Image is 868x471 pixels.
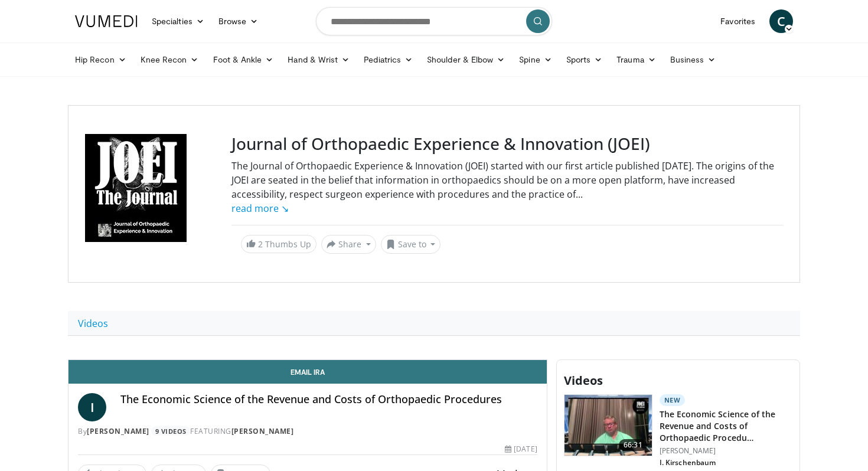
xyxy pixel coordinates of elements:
[660,408,792,444] h3: The Economic Science of the Revenue and Costs of Orthopaedic Procedu…
[231,426,294,436] a: [PERSON_NAME]
[280,48,357,71] a: Hand & Wrist
[713,9,762,33] a: Favorites
[316,7,552,35] input: Search topics, interventions
[78,426,537,437] div: By FEATURING
[87,426,149,436] a: [PERSON_NAME]
[231,134,783,154] h3: Journal of Orthopaedic Experience & Innovation (JOEI)
[120,393,537,406] h4: The Economic Science of the Revenue and Costs of Orthopaedic Procedures
[206,48,281,71] a: Foot & Ankle
[357,48,420,71] a: Pediatrics
[145,9,211,33] a: Specialties
[564,395,652,456] img: 63ae7db7-4772-4245-8474-3d0ac4781287.150x105_q85_crop-smart_upscale.jpg
[68,311,118,336] a: Videos
[769,9,793,33] a: C
[231,188,583,215] span: ...
[241,235,316,253] a: 2 Thumbs Up
[68,360,547,384] a: Email Ira
[75,15,138,27] img: VuMedi Logo
[231,159,783,215] div: The Journal of Orthopaedic Experience & Innovation (JOEI) started with our first article publishe...
[68,48,133,71] a: Hip Recon
[663,48,723,71] a: Business
[559,48,610,71] a: Sports
[505,444,537,454] div: [DATE]
[258,238,263,250] span: 2
[231,202,289,215] a: read more ↘
[660,446,792,456] p: [PERSON_NAME]
[381,235,441,254] button: Save to
[321,235,376,254] button: Share
[133,48,206,71] a: Knee Recon
[660,394,686,406] p: New
[660,458,792,467] p: I. Kirschenbaum
[619,439,647,451] span: 66:31
[512,48,559,71] a: Spine
[564,372,603,388] span: Videos
[151,426,190,436] a: 9 Videos
[420,48,512,71] a: Shoulder & Elbow
[78,393,106,421] a: I
[609,48,663,71] a: Trauma
[211,9,266,33] a: Browse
